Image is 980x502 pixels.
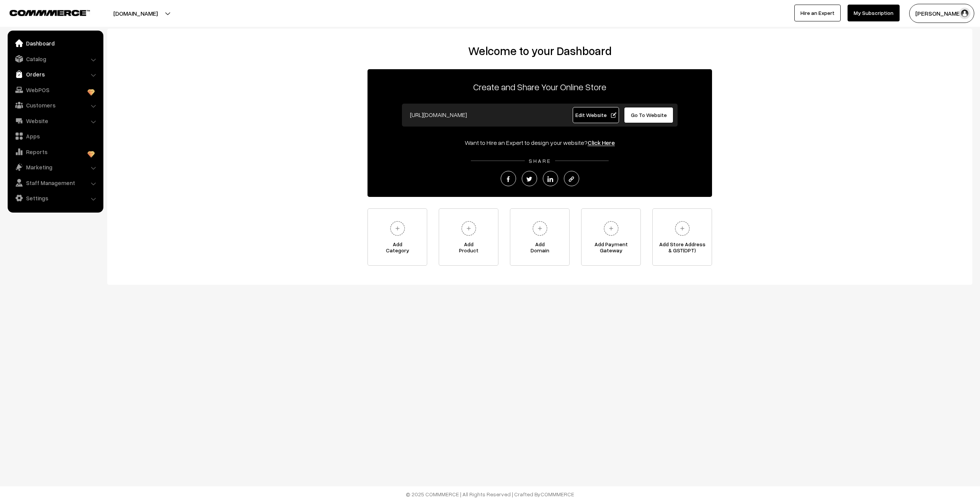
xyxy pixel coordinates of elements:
[541,491,574,497] a: COMMMERCE
[581,241,640,257] span: Add Payment Gateway
[631,112,667,118] span: Go To Website
[387,218,408,239] img: plus.svg
[848,5,900,21] a: My Subscription
[10,160,101,174] a: Marketing
[10,83,101,97] a: WebPOS
[575,112,616,118] span: Edit Website
[115,44,965,58] h2: Welcome to your Dashboard
[588,139,615,146] a: Click Here
[10,114,101,128] a: Website
[367,80,712,94] p: Create and Share Your Online Store
[10,10,90,16] img: COMMMERCE
[367,208,427,266] a: AddCategory
[624,107,673,123] a: Go To Website
[794,5,841,21] a: Hire an Expert
[367,138,712,147] div: Want to Hire an Expert to design your website?
[10,145,101,159] a: Reports
[439,241,498,257] span: Add Product
[10,191,101,205] a: Settings
[581,208,641,266] a: Add PaymentGateway
[10,98,101,112] a: Customers
[10,52,101,66] a: Catalog
[439,208,498,266] a: AddProduct
[653,241,712,257] span: Add Store Address & GST(OPT)
[909,4,974,23] button: [PERSON_NAME]
[959,8,970,19] img: user
[10,67,101,81] a: Orders
[10,8,77,17] a: COMMMERCE
[458,218,479,239] img: plus.svg
[10,36,101,50] a: Dashboard
[529,218,550,239] img: plus.svg
[87,4,185,23] button: [DOMAIN_NAME]
[601,218,622,239] img: plus.svg
[672,218,693,239] img: plus.svg
[510,208,570,266] a: AddDomain
[510,241,569,257] span: Add Domain
[368,241,427,257] span: Add Category
[10,129,101,143] a: Apps
[652,208,712,266] a: Add Store Address& GST(OPT)
[10,176,101,190] a: Staff Management
[525,158,555,164] span: SHARE
[573,107,619,123] a: Edit Website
